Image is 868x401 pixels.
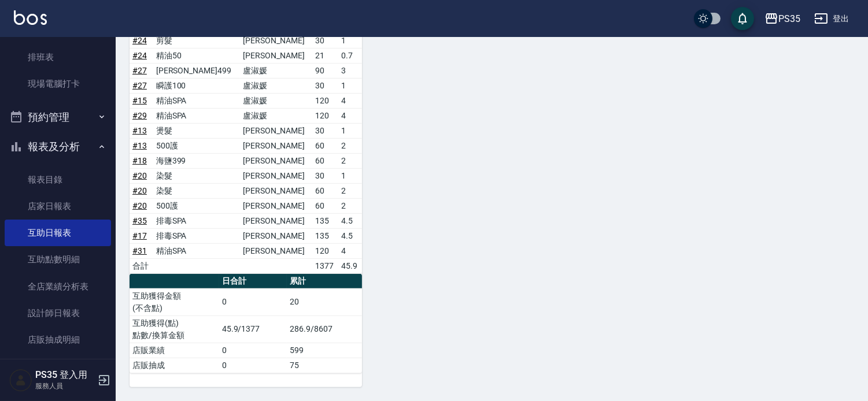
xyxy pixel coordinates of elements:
td: 店販業績 [130,343,219,358]
td: [PERSON_NAME] [240,138,312,153]
th: 累計 [287,274,362,289]
td: [PERSON_NAME] [240,123,312,138]
td: 1 [338,33,362,48]
a: 店家日報表 [5,193,111,220]
a: 全店業績分析表 [5,273,111,300]
td: 135 [312,228,338,243]
button: save [731,7,754,30]
td: 0 [219,358,287,373]
td: 30 [312,123,338,138]
button: 預約管理 [5,102,111,132]
td: 3 [338,63,362,78]
table: a dense table [130,274,362,373]
a: 互助點數明細 [5,246,111,273]
a: #18 [132,156,147,165]
td: [PERSON_NAME] [240,48,312,63]
td: 60 [312,183,338,198]
td: 4.5 [338,213,362,228]
td: 染髮 [153,168,241,183]
a: 設計師日報表 [5,300,111,326]
td: 盧淑媛 [240,63,312,78]
td: 盧淑媛 [240,78,312,93]
a: 互助日報表 [5,220,111,246]
a: #13 [132,141,147,150]
button: 登出 [810,8,854,29]
td: 盧淑媛 [240,108,312,123]
td: 4 [338,93,362,108]
th: 日合計 [219,274,287,289]
a: 報表目錄 [5,166,111,193]
a: 店販抽成明細 [5,326,111,353]
td: 剪髮 [153,33,241,48]
td: [PERSON_NAME] [240,183,312,198]
button: 報表及分析 [5,132,111,162]
td: 45.9/1377 [219,315,287,343]
td: [PERSON_NAME] [240,228,312,243]
td: 30 [312,78,338,93]
td: [PERSON_NAME] [240,33,312,48]
td: 互助獲得(點) 點數/換算金額 [130,315,219,343]
td: 0 [219,343,287,358]
td: 排毒SPA [153,213,241,228]
td: 599 [287,343,362,358]
td: 精油SPA [153,93,241,108]
h5: PS35 登入用 [35,369,94,381]
td: 2 [338,198,362,213]
td: [PERSON_NAME] [240,213,312,228]
td: 120 [312,108,338,123]
td: [PERSON_NAME] [240,153,312,168]
a: 排班表 [5,44,111,70]
td: 20 [287,288,362,315]
td: 1377 [312,258,338,273]
a: #24 [132,51,147,60]
td: 瞬護100 [153,78,241,93]
td: [PERSON_NAME] [240,168,312,183]
td: 燙髮 [153,123,241,138]
td: 135 [312,213,338,228]
td: 60 [312,153,338,168]
a: #13 [132,126,147,135]
a: #20 [132,186,147,195]
td: 0.7 [338,48,362,63]
td: 盧淑媛 [240,93,312,108]
a: #31 [132,246,147,255]
a: #20 [132,201,147,210]
td: 75 [287,358,362,373]
td: 4 [338,243,362,258]
td: 店販抽成 [130,358,219,373]
td: 45.9 [338,258,362,273]
button: PS35 [760,7,805,31]
td: 4.5 [338,228,362,243]
a: 現場電腦打卡 [5,70,111,97]
td: 1 [338,168,362,183]
td: 精油50 [153,48,241,63]
td: 排毒SPA [153,228,241,243]
a: #35 [132,216,147,225]
td: 1 [338,123,362,138]
td: 海鹽399 [153,153,241,168]
td: 4 [338,108,362,123]
td: 500護 [153,198,241,213]
td: 500護 [153,138,241,153]
td: [PERSON_NAME] [240,198,312,213]
a: #29 [132,111,147,120]
td: 286.9/8607 [287,315,362,343]
td: 精油SPA [153,108,241,123]
div: PS35 [778,12,800,26]
td: [PERSON_NAME] [240,243,312,258]
td: 30 [312,168,338,183]
img: Person [9,369,32,392]
td: 0 [219,288,287,315]
td: 互助獲得金額 (不含點) [130,288,219,315]
a: #27 [132,66,147,75]
td: 60 [312,198,338,213]
td: 120 [312,93,338,108]
td: 染髮 [153,183,241,198]
td: 2 [338,153,362,168]
a: 費用分析表 [5,353,111,380]
td: 21 [312,48,338,63]
td: 90 [312,63,338,78]
td: 2 [338,138,362,153]
a: #15 [132,96,147,105]
td: 2 [338,183,362,198]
